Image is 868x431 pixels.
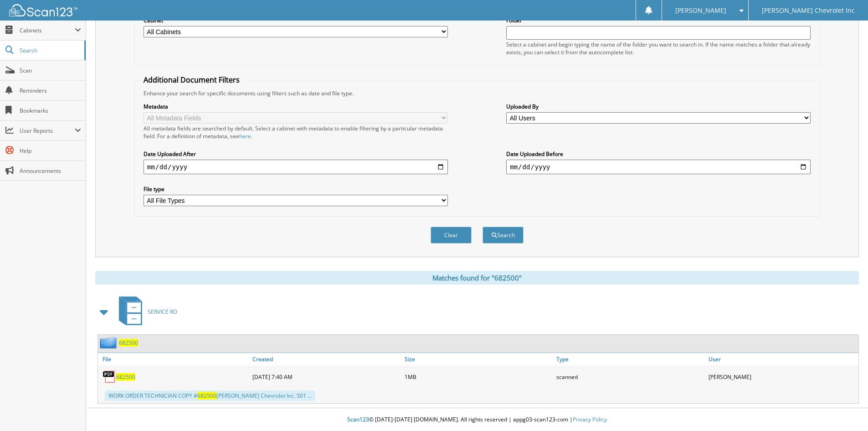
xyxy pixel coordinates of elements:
span: Announcements [20,167,81,175]
iframe: Chat Widget [822,387,868,431]
span: SERVICE RO [148,308,177,316]
img: folder2.png [100,337,119,348]
span: Bookmarks [20,107,81,114]
div: © [DATE]-[DATE] [DOMAIN_NAME]. All rights reserved | appg03-scan123-com | [86,409,868,431]
label: Date Uploaded After [144,150,448,158]
span: User Reports [20,127,75,135]
a: SERVICE RO [113,294,177,330]
span: Scan [20,67,81,74]
label: File type [144,185,448,193]
span: 682500 [197,392,216,400]
div: 1MB [402,368,555,386]
img: scan123-logo-white.svg [9,4,77,16]
span: Help [20,147,81,155]
div: [DATE] 7:40 AM [250,368,402,386]
legend: Additional Document Filters [139,75,244,85]
span: Search [20,47,80,54]
div: scanned [554,368,706,386]
a: Created [250,353,402,365]
span: [PERSON_NAME] Chevrolet Inc [762,8,855,13]
img: PDF.png [103,370,116,384]
div: All metadata fields are searched by default. Select a cabinet with metadata to enable filtering b... [144,125,448,140]
label: Metadata [144,103,448,110]
a: File [98,353,250,365]
div: Enhance your search for specific documents using filters such as date and file type. [139,89,815,97]
a: 682500 [119,339,138,347]
button: Clear [431,227,472,244]
a: 682500 [116,373,135,381]
span: Reminders [20,87,81,94]
label: Date Uploaded Before [506,150,811,158]
span: Cabinets [20,26,75,34]
input: end [506,160,811,174]
div: WORK ORDER TECHNICIAN COPY # [PERSON_NAME] Chevrolet Inc. 501 ... [105,390,315,401]
label: Uploaded By [506,103,811,110]
div: Select a cabinet and begin typing the name of the folder you want to search in. If the name match... [506,41,811,56]
a: here [239,132,251,140]
a: Privacy Policy [573,415,607,423]
span: [PERSON_NAME] [675,8,726,13]
input: start [144,160,448,174]
span: Scan123 [347,415,369,423]
div: Matches found for "682500" [95,271,859,285]
button: Search [483,227,524,244]
div: [PERSON_NAME] [706,368,858,386]
a: Size [402,353,555,365]
a: User [706,353,858,365]
a: Type [554,353,706,365]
